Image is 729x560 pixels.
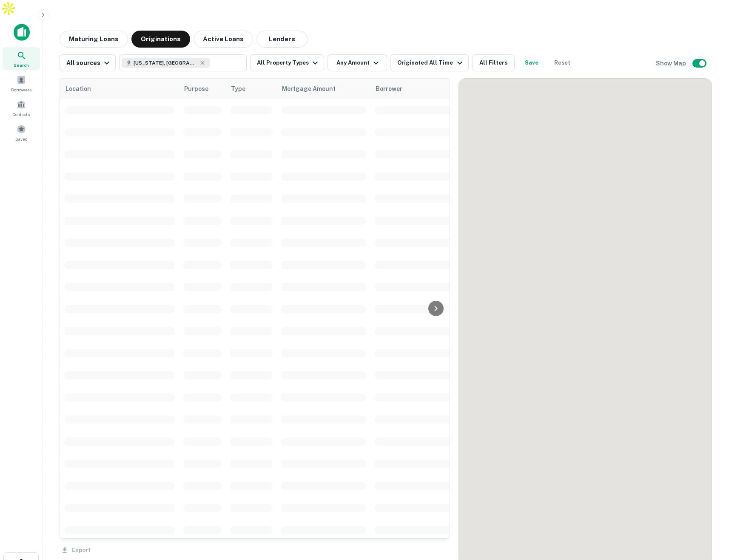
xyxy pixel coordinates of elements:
[549,54,576,71] button: Reset
[472,54,515,71] button: All Filters
[656,59,687,68] h6: Show Map
[277,79,370,99] th: Mortgage Amount
[518,54,545,71] button: Save your search to get updates of matches that match your search criteria.
[14,62,29,68] span: Search
[250,54,324,71] button: All Property Types
[397,58,464,68] div: Originated All Time
[179,79,226,99] th: Purpose
[226,79,277,99] th: Type
[66,58,112,68] div: All sources
[134,59,197,67] span: [US_STATE], [GEOGRAPHIC_DATA]
[256,31,308,48] button: Lenders
[65,84,102,94] span: Location
[390,54,468,71] button: Originated All Time
[14,24,30,41] img: capitalize-icon.png
[370,79,464,99] th: Borrower
[282,84,347,94] span: Mortgage Amount
[131,31,190,48] button: Originations
[3,47,40,70] a: Search
[194,31,253,48] button: Active Loans
[13,111,30,118] span: Contacts
[11,86,31,93] span: Borrowers
[3,72,40,95] a: Borrowers
[3,121,40,144] a: Saved
[15,136,28,142] span: Saved
[686,492,729,533] iframe: Chat Widget
[184,84,219,94] span: Purpose
[231,84,256,94] span: Type
[327,54,387,71] button: Any Amount
[3,96,40,119] a: Contacts
[60,31,128,48] button: Maturing Loans
[376,84,402,94] span: Borrower
[60,79,179,99] th: Location
[60,54,116,71] button: All sources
